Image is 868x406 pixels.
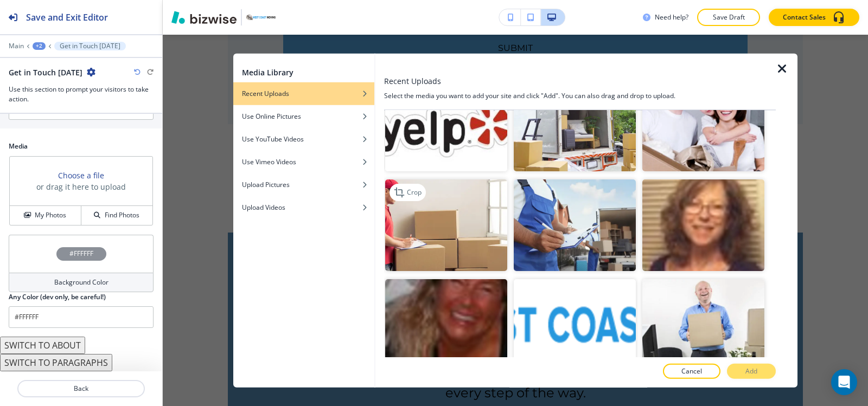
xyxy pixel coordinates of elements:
h4: Use YouTube Videos [242,134,304,144]
h4: Recent Uploads [242,88,289,98]
h4: Upload Videos [242,202,285,212]
h4: My Photos [35,210,66,220]
button: Back [17,380,145,397]
h2: Save and Exit Editor [26,11,108,24]
p: Cancel [681,366,702,376]
h4: Background Color [54,278,108,287]
h2: Get in Touch [DATE] [9,67,82,78]
h2: Any Color (dev only, be careful!) [9,292,106,302]
h4: #FFFFFF [69,249,93,259]
h4: Upload Pictures [242,179,290,189]
p: Contact Sales [783,12,826,22]
p: Crop [407,188,422,197]
button: Use Vimeo Videos [233,150,374,173]
img: Bizwise Logo [171,11,237,24]
img: Your Logo [246,15,276,21]
button: Get in Touch [DATE] [54,42,126,50]
button: Cancel [663,364,720,379]
h4: Find Photos [105,210,139,220]
h2: Media Library [242,66,293,78]
button: Use YouTube Videos [233,127,374,150]
button: Use Online Pictures [233,105,374,127]
button: Recent Uploads [233,82,374,105]
div: Choose a fileor drag it here to uploadMy PhotosFind Photos [9,156,154,226]
p: Save Draft [711,12,746,22]
button: Find Photos [81,206,152,225]
h3: or drag it here to upload [36,181,126,192]
h3: Need help? [655,12,688,22]
button: Upload Pictures [233,173,374,196]
p: Get in Touch [DATE] [60,42,120,50]
h3: Use this section to prompt your visitors to take action. [9,85,154,104]
button: Main [9,42,24,50]
button: #FFFFFFBackground Color [9,235,154,292]
button: Upload Videos [233,196,374,218]
h4: Use Online Pictures [242,111,301,121]
h2: Media [9,141,154,151]
button: Contact Sales [769,9,859,26]
div: Open Intercom Messenger [831,369,857,395]
h4: Use Vimeo Videos [242,157,296,166]
button: Choose a file [58,170,104,181]
button: Save Draft [697,9,760,26]
button: My Photos [10,206,81,225]
button: +2 [33,42,46,50]
p: Back [18,384,144,394]
div: Crop [390,184,426,201]
h4: Select the media you want to add your site and click "Add". You can also drag and drop to upload. [384,91,776,100]
h3: Recent Uploads [384,75,441,86]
